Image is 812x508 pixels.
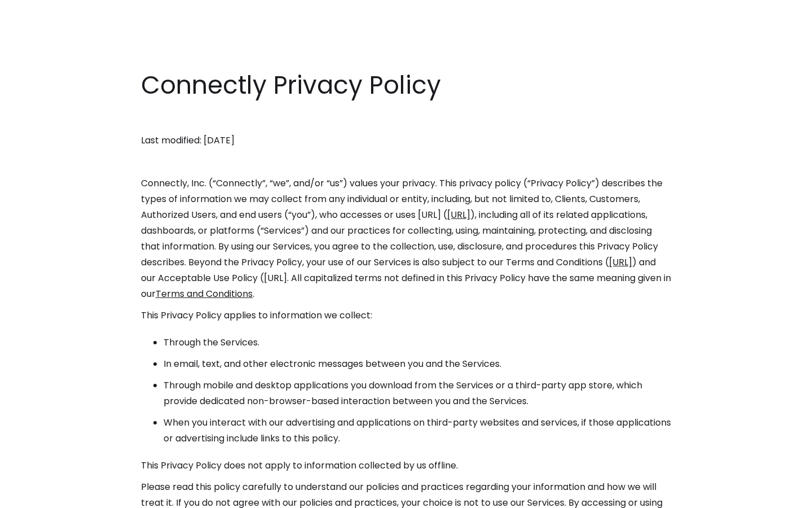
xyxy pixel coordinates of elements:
[141,176,671,302] p: Connectly, Inc. (“Connectly”, “we”, and/or “us”) values your privacy. This privacy policy (“Priva...
[447,208,470,221] a: [URL]
[141,133,671,148] p: Last modified: [DATE]
[11,487,68,504] aside: Language selected: English
[164,378,671,409] li: Through mobile and desktop applications you download from the Services or a third-party app store...
[23,488,68,504] ul: Language list
[141,154,671,170] p: ‍
[141,68,671,103] h1: Connectly Privacy Policy
[141,458,671,474] p: This Privacy Policy does not apply to information collected by us offline.
[141,111,671,127] p: ‍
[164,335,671,351] li: Through the Services.
[164,356,671,372] li: In email, text, and other electronic messages between you and the Services.
[609,256,632,269] a: [URL]
[141,308,671,323] p: This Privacy Policy applies to information we collect:
[164,415,671,446] li: When you interact with our advertising and applications on third-party websites and services, if ...
[156,287,253,300] a: Terms and Conditions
